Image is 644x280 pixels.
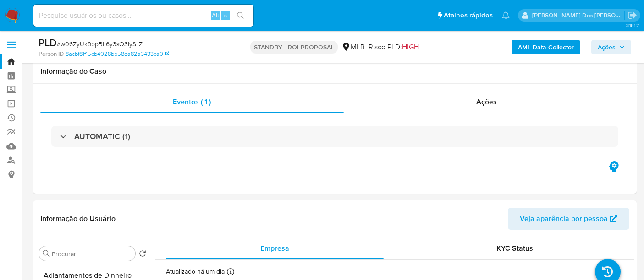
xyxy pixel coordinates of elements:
a: Notificações [502,11,510,19]
button: Retornar ao pedido padrão [139,250,146,260]
a: Sair [627,11,637,20]
b: Person ID [39,50,64,58]
span: Veja aparência por pessoa [520,208,608,230]
button: Veja aparência por pessoa [508,208,629,230]
div: MLB [341,42,365,52]
span: Eventos ( 1 ) [173,97,211,107]
span: HIGH [402,42,419,52]
button: AML Data Collector [512,40,580,54]
p: STANDBY - ROI PROPOSAL [250,41,338,54]
span: Atalhos rápidos [444,11,493,20]
h3: AUTOMATIC (1) [74,131,130,141]
span: # w06ZyUk9bpBL6y3sQ3IySIiZ [57,39,143,48]
span: Ações [476,97,497,107]
div: AUTOMATIC (1) [51,126,618,147]
button: search-icon [231,9,250,22]
button: Ações [591,40,631,54]
p: Atualizado há um dia [166,267,225,276]
input: Pesquise usuários ou casos... [33,10,253,22]
span: Empresa [260,243,289,253]
a: 8acbf81f15cb4028bb58da82a3433ca0 [66,50,169,58]
span: KYC Status [496,243,533,253]
input: Procurar [52,250,132,258]
h1: Informação do Caso [40,67,629,76]
span: Ações [598,40,616,54]
b: PLD [39,35,57,50]
span: s [224,11,227,20]
b: AML Data Collector [518,40,574,54]
button: Procurar [43,250,50,257]
span: Alt [212,11,219,20]
h1: Informação do Usuário [40,214,116,223]
span: Risco PLD: [369,42,419,52]
p: renato.lopes@mercadopago.com.br [532,11,625,20]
